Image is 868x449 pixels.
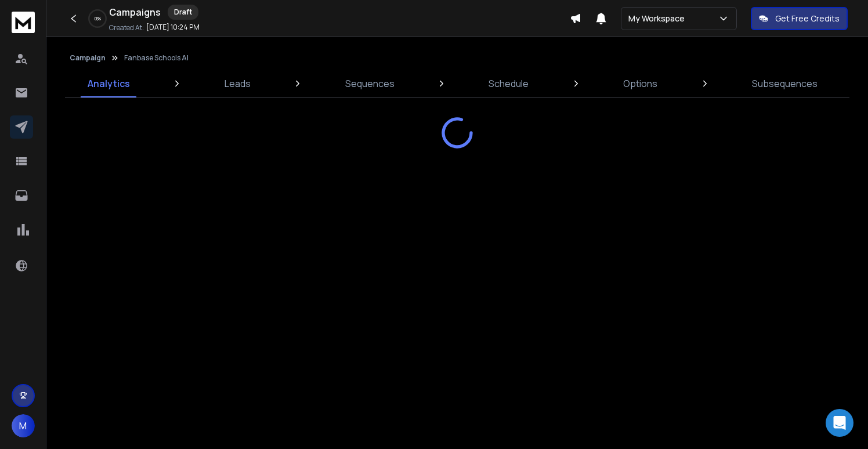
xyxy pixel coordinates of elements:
a: Options [616,70,664,97]
a: Sequences [338,70,402,97]
button: M [12,414,35,437]
a: Subsequences [745,70,824,97]
div: Draft [168,5,198,20]
a: Leads [218,70,258,97]
h1: Campaigns [109,5,161,19]
button: Campaign [70,53,106,63]
img: logo [12,12,35,33]
p: 0 % [95,15,101,22]
a: Analytics [81,70,137,97]
p: Fanbase Schools AI [124,53,189,63]
p: Sequences [345,77,395,90]
p: Options [623,77,657,90]
p: Get Free Credits [775,13,840,24]
a: Schedule [482,70,536,97]
p: Leads [225,77,251,90]
p: Subsequences [752,77,818,90]
p: [DATE] 10:24 PM [146,23,200,32]
p: My Workspace [628,13,689,24]
p: Analytics [88,77,130,90]
p: Schedule [489,77,529,90]
div: Open Intercom Messenger [826,409,853,437]
button: Get Free Credits [751,7,848,30]
p: Created At: [109,23,144,32]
